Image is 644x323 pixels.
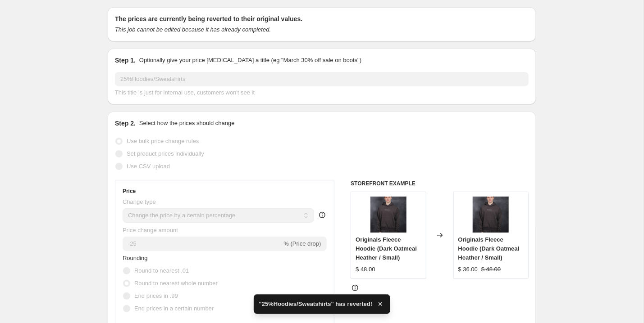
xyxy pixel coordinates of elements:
span: Round to nearest .01 [134,267,189,274]
span: Price change amount [123,227,178,233]
span: "25%Hoodies/Sweatshirts" has reverted! [259,300,372,309]
img: BHME920S_DTB-2_d08b0e06-239b-44ce-9a54-eebc4add6028_80x.jpg [473,197,509,233]
span: Use bulk price change rules [127,138,199,144]
p: Select how the prices should change [139,119,235,128]
input: -15 [123,237,282,251]
span: Originals Fleece Hoodie (Dark Oatmeal Heather / Small) [458,236,520,261]
h2: Step 1. [115,56,136,65]
span: Change type [123,198,156,205]
span: This title is just for internal use, customers won't see it [115,89,255,96]
span: Set product prices individually [127,150,204,157]
h3: Price [123,188,136,195]
img: BHME920S_DTB-2_d08b0e06-239b-44ce-9a54-eebc4add6028_80x.jpg [370,197,406,233]
span: End prices in .99 [134,292,178,299]
p: Optionally give your price [MEDICAL_DATA] a title (eg "March 30% off sale on boots") [139,56,361,65]
input: 30% off holiday sale [115,72,529,86]
span: % (Price drop) [283,240,321,247]
span: Rounding [123,255,148,261]
h2: Step 2. [115,119,136,128]
strike: $ 48.00 [481,265,501,274]
div: $ 36.00 [458,265,478,274]
span: Use CSV upload [127,163,170,170]
h6: STOREFRONT EXAMPLE [351,180,529,187]
h2: The prices are currently being reverted to their original values. [115,14,529,23]
span: Originals Fleece Hoodie (Dark Oatmeal Heather / Small) [356,236,417,261]
div: help [318,211,327,220]
span: Round to nearest whole number [134,280,218,287]
i: This job cannot be edited because it has already completed. [115,26,271,33]
div: $ 48.00 [356,265,375,274]
span: End prices in a certain number [134,305,214,312]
